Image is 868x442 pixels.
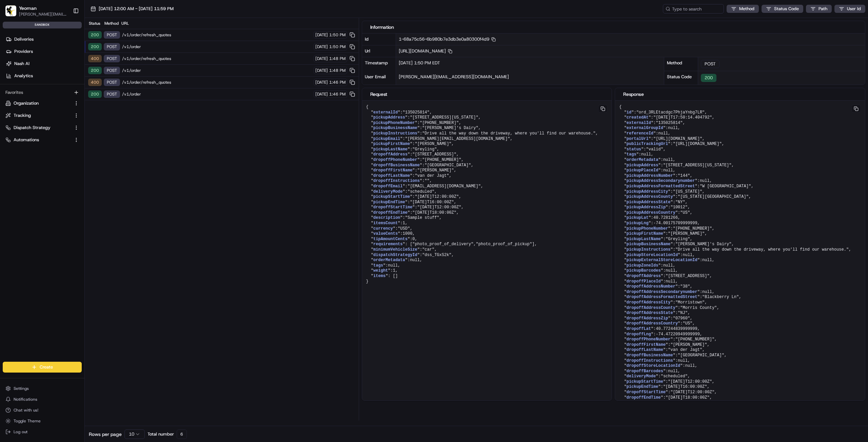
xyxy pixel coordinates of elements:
span: pickupInstructions [627,247,671,252]
span: pickupEndTime [373,200,405,205]
span: 1:46 PM [329,80,346,85]
span: "US" [683,321,693,326]
button: User Id [834,5,865,13]
div: We're available if you need us! [23,71,86,77]
button: [PERSON_NAME][EMAIL_ADDRESS][DOMAIN_NAME] [19,12,67,17]
span: dropoffAddress [373,152,408,157]
span: "[PERSON_NAME]" [415,142,452,146]
a: 💻API Documentation [55,96,112,108]
span: null [702,258,712,262]
span: null [663,157,673,162]
span: "135025814" [403,110,430,115]
span: [DATE] [315,68,328,73]
span: pickupInstructions [373,131,417,136]
span: description [373,215,400,220]
span: dropoffEmail [373,184,402,189]
span: [PERSON_NAME][EMAIL_ADDRESS][DOMAIN_NAME] [399,74,509,80]
span: Log out [14,429,27,435]
span: "[US_STATE]" [673,189,702,194]
span: "[US_STATE][GEOGRAPHIC_DATA]" [678,194,749,199]
span: /v1/order [122,44,312,49]
div: 6 [177,429,187,439]
span: dropoffBarcodes [627,369,663,374]
span: pickupZoneIds [627,263,658,268]
div: 200 [88,43,102,50]
span: "Drive all the way down the driveway, where you'll find our warehouse." [422,131,595,136]
span: dispatchStrategyId [373,253,417,257]
span: "144" [678,173,690,178]
button: Notifications [3,395,82,404]
span: referenceId [627,131,653,136]
span: "[DATE]T12:00:00Z" [415,194,459,199]
span: Total number [147,431,174,437]
span: /v1/order [122,91,312,97]
span: orderMetadata [373,258,405,262]
span: null [666,279,675,284]
span: 1 [393,268,395,273]
span: [DATE] [315,56,328,61]
div: Response [623,91,857,98]
span: weight [373,268,388,273]
span: "[DATE]T18:00:00Z" [666,395,710,400]
a: Providers [3,46,84,57]
span: 40.7281266 [653,215,678,220]
span: 1-68a75c56-6b980b7e3db3e0a80300f4d9 [399,36,496,42]
span: dropoffAddressCity [627,300,671,305]
span: externalId [373,110,398,115]
span: null [641,152,651,157]
img: 1736555255976-a54dd68f-1ca7-489b-9aae-adbdc363a1c4 [7,65,19,77]
span: null [663,168,673,173]
span: "[DATE]T18:00:00Z" [412,210,456,215]
span: null [685,363,695,368]
span: pickupAddress [627,163,658,168]
span: /v1/order/refresh_quotes [122,32,312,38]
span: "dss_TGxS2k" [422,253,451,257]
span: Automations [14,137,39,143]
span: dropoffAddress [627,274,661,278]
span: "van der Jagt" [415,173,449,178]
span: Create [40,364,53,370]
div: 400 [88,79,102,86]
button: Organization [3,98,82,109]
span: pickupLastName [373,147,408,152]
button: Dispatch Strategy [3,122,82,133]
span: pickupAddressSecondarynumber [627,178,695,183]
span: "NJ" [678,311,688,315]
div: 200 [88,67,102,74]
span: pickupFirstName [373,142,410,146]
a: Automations [5,137,71,143]
button: Tracking [3,110,82,121]
span: null [668,369,678,374]
div: POST [104,55,120,62]
span: "[STREET_ADDRESS]" [666,274,710,278]
span: API Documentation [64,98,109,105]
span: "[DATE]T16:00:00Z" [663,384,707,389]
span: dropoffEndTime [627,395,661,400]
span: dropoffLng [627,332,651,337]
button: Log out [3,427,82,437]
div: Information [370,24,857,30]
span: pickupAddressFormattedStreet [627,184,695,189]
button: Settings [3,384,82,393]
span: pickupPlaceId [627,168,658,173]
div: Status Code [664,71,698,85]
span: pickupAddressNumber [627,173,673,178]
button: Method [727,5,759,13]
span: dropoffPlaceId [627,279,661,284]
span: orderMetadata [627,157,658,162]
a: Nash AI [3,58,84,69]
span: pickupStoreLocationId [627,253,678,257]
span: "[DATE]T17:50:14.404792" [653,115,712,120]
span: "[DATE]T16:00:00Z" [410,200,454,205]
button: Automations [3,134,82,145]
span: items [373,274,386,278]
span: dropoffPhoneNumber [627,337,671,342]
span: "[PERSON_NAME]" [417,168,454,173]
span: pickupAddressCountry [627,210,675,215]
span: id [627,110,631,115]
span: 1:46 PM [329,91,346,97]
span: "van der Jagt" [668,348,702,352]
span: [DATE] [315,32,328,38]
a: Tracking [5,112,71,119]
span: publicTrackingUrl [627,142,668,146]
